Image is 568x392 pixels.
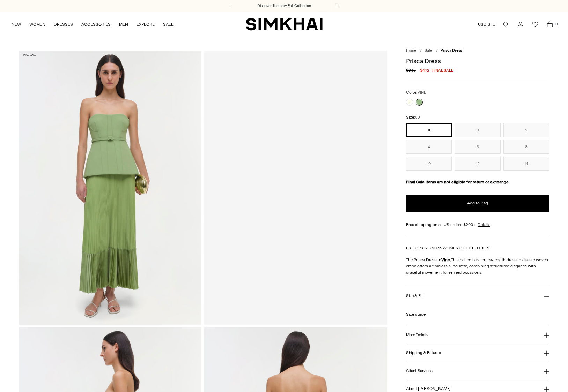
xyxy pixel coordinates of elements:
[543,17,557,31] a: Open cart modal
[441,48,462,53] span: Prisca Dress
[246,17,323,31] a: SIMKHAI
[406,386,451,391] h3: About [PERSON_NAME]
[406,344,549,362] button: Shipping & Returns
[81,17,111,32] a: ACCESSORIES
[478,17,496,32] button: USD $
[455,140,500,154] button: 6
[406,294,423,298] h3: Size & Fit
[406,89,426,96] label: Color:
[406,114,420,121] label: Size:
[436,48,438,54] div: /
[406,157,452,171] button: 10
[406,246,489,250] a: PRE-SPRING 2025 WOMEN'S COLLECTION
[478,221,490,228] a: Details
[455,123,500,137] button: 0
[257,3,311,9] a: Discover the new Fall Collection
[503,157,549,171] button: 14
[406,48,549,54] nav: breadcrumbs
[420,48,422,54] div: /
[455,157,500,171] button: 12
[406,48,416,53] a: Home
[406,58,549,64] h1: Prisca Dress
[499,17,513,31] a: Open search modal
[19,51,202,325] img: Prisca Dress
[406,123,452,137] button: 00
[514,17,528,31] a: Go to the account page
[503,140,549,154] button: 8
[467,200,488,206] span: Add to Bag
[406,180,510,184] strong: Final Sale items are not eligible for return or exchange.
[406,326,549,344] button: More Details
[503,123,549,137] button: 2
[12,17,21,32] a: NEW
[406,362,549,380] button: Client Services
[441,257,451,262] strong: Vine.
[204,51,387,325] a: Prisca Dress
[406,195,549,212] button: Add to Bag
[420,67,429,74] span: $472
[528,17,542,31] a: Wishlist
[415,115,420,120] span: 00
[406,221,549,228] div: Free shipping on all US orders $200+
[418,90,426,95] span: VINE
[406,369,433,373] h3: Client Services
[406,350,441,355] h3: Shipping & Returns
[553,21,560,27] span: 0
[406,287,549,305] button: Size & Fit
[406,140,452,154] button: 4
[406,67,416,74] s: $945
[406,311,426,317] a: Size guide
[137,17,155,32] a: EXPLORE
[406,333,428,337] h3: More Details
[406,257,549,276] p: The Prisca Dress in This belted bustier tea-length dress in classic woven crepe offers a timeless...
[425,48,432,53] a: Sale
[119,17,128,32] a: MEN
[163,17,174,32] a: SALE
[29,17,45,32] a: WOMEN
[54,17,73,32] a: DRESSES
